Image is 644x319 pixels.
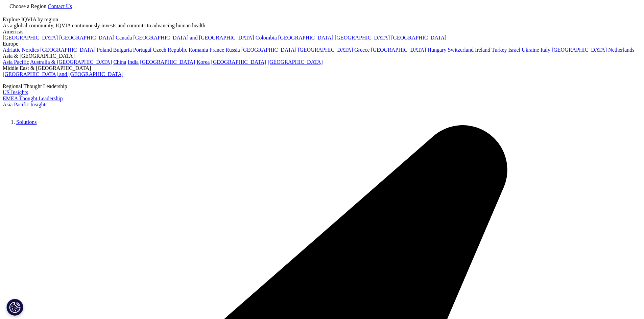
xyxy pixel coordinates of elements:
a: [GEOGRAPHIC_DATA] [371,47,426,53]
a: Solutions [16,119,37,125]
button: Cookie 设置 [6,299,23,316]
a: [GEOGRAPHIC_DATA] [40,47,95,53]
a: Romania [189,47,208,53]
a: Czech Republic [153,47,187,53]
a: Portugal [133,47,151,53]
a: [GEOGRAPHIC_DATA] [140,59,195,65]
a: Australia & [GEOGRAPHIC_DATA] [30,59,112,65]
div: Europe [3,41,641,47]
a: Hungary [427,47,446,53]
a: [GEOGRAPHIC_DATA] [552,47,607,53]
a: Greece [354,47,369,53]
a: EMEA Thought Leadership [3,96,63,101]
a: Ireland [475,47,490,53]
a: France [210,47,224,53]
a: Adriatic [3,47,20,53]
a: [GEOGRAPHIC_DATA] [278,35,333,41]
a: [GEOGRAPHIC_DATA] [335,35,390,41]
a: Netherlands [608,47,634,53]
a: Asia Pacific Insights [3,102,47,107]
a: [GEOGRAPHIC_DATA] [241,47,296,53]
div: Americas [3,29,641,35]
a: Switzerland [448,47,473,53]
a: Bulgaria [113,47,132,53]
a: [GEOGRAPHIC_DATA] [391,35,446,41]
a: Italy [541,47,550,53]
a: [GEOGRAPHIC_DATA] [298,47,353,53]
div: Asia & [GEOGRAPHIC_DATA] [3,53,641,59]
a: [GEOGRAPHIC_DATA] and [GEOGRAPHIC_DATA] [133,35,254,41]
a: [GEOGRAPHIC_DATA] and [GEOGRAPHIC_DATA] [3,71,123,77]
a: Turkey [492,47,507,53]
div: Middle East & [GEOGRAPHIC_DATA] [3,65,641,71]
a: Korea [196,59,210,65]
div: Explore IQVIA by region [3,17,641,23]
a: [GEOGRAPHIC_DATA] [3,35,58,41]
span: Choose a Region [9,3,46,9]
a: US Insights [3,89,28,95]
div: Regional Thought Leadership [3,83,641,89]
a: Ukraine [522,47,539,53]
a: Poland [97,47,112,53]
a: Russia [225,47,240,53]
a: Canada [116,35,132,41]
a: Contact Us [48,3,72,9]
a: [GEOGRAPHIC_DATA] [268,59,323,65]
a: [GEOGRAPHIC_DATA] [211,59,266,65]
a: Israel [508,47,521,53]
a: [GEOGRAPHIC_DATA] [59,35,114,41]
a: Nordics [22,47,39,53]
a: Asia Pacific [3,59,29,65]
a: Colombia [256,35,277,41]
a: China [113,59,126,65]
a: India [127,59,139,65]
div: As a global community, IQVIA continuously invests and commits to advancing human health. [3,23,641,29]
